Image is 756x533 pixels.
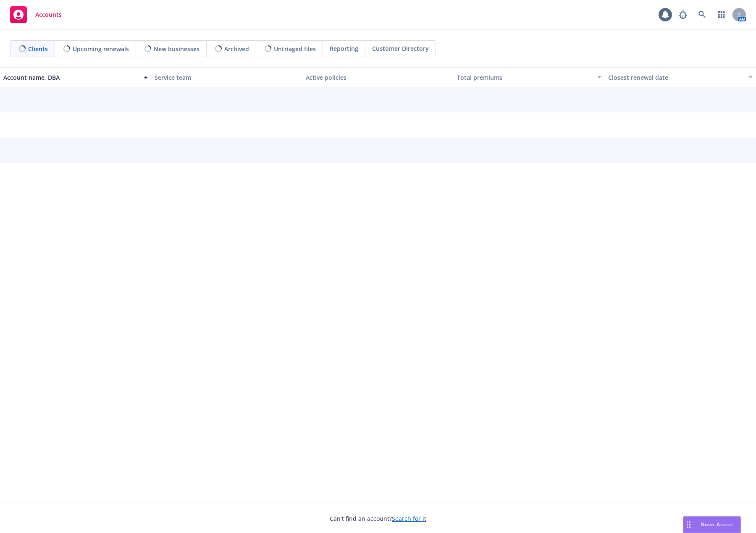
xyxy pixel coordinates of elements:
span: Archived [224,44,249,53]
a: Accounts [7,3,65,26]
button: Closest renewal date [605,67,756,87]
div: Drag to move [683,517,694,533]
a: Switch app [713,6,730,23]
span: Can't find an account? [330,514,426,523]
button: Total premiums [454,67,605,87]
div: Closest renewal date [608,73,743,82]
a: Search [694,6,711,23]
span: Nova Assist [701,521,734,528]
button: Active policies [302,67,454,87]
span: New businesses [154,44,199,53]
span: Clients [28,44,48,53]
span: Reporting [330,44,358,53]
button: Service team [151,67,302,87]
span: Upcoming renewals [73,44,129,53]
span: Untriaged files [274,44,316,53]
div: Total premiums [457,73,592,82]
a: Search for it [392,515,426,523]
button: Nova Assist [683,516,741,533]
a: Report a Bug [675,6,691,23]
span: Accounts [35,11,62,18]
span: Customer Directory [372,44,429,53]
div: Account name, DBA [3,73,139,82]
div: Active policies [306,73,450,82]
div: Service team [155,73,299,82]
